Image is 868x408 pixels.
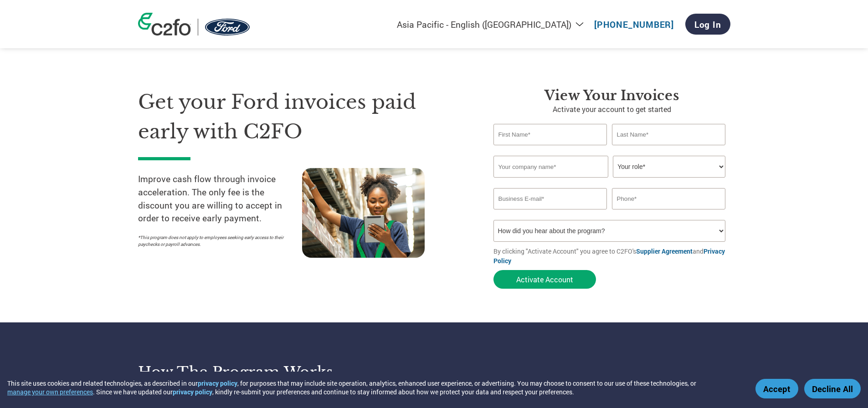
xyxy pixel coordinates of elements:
img: c2fo logo [138,13,191,36]
a: Log In [685,14,730,35]
input: Invalid Email format [493,188,607,209]
button: manage your own preferences [7,388,93,396]
p: By clicking "Activate Account" you agree to C2FO's and [493,246,730,265]
div: Invalid company name or company name is too long [493,178,726,184]
img: Ford [205,19,250,36]
h1: Get your Ford invoices paid early with C2FO [138,87,466,146]
input: Phone* [612,188,726,209]
p: Improve cash flow through invoice acceleration. The only fee is the discount you are willing to a... [138,173,302,225]
a: privacy policy [173,388,212,396]
p: Activate your account to get started [493,104,730,115]
a: Privacy Policy [493,247,725,265]
div: Inavlid Phone Number [612,210,726,216]
div: Invalid last name or last name is too long [612,146,726,152]
input: Your company name* [493,156,608,178]
button: Accept [755,379,798,398]
div: Inavlid Email Address [493,210,607,216]
p: *This program does not apply to employees seeking early access to their paychecks or payroll adva... [138,234,293,248]
input: First Name* [493,124,607,145]
button: Activate Account [493,270,596,289]
a: privacy policy [198,379,237,388]
input: Last Name* [612,124,726,145]
button: Decline All [804,379,861,398]
h3: How the program works [138,363,423,381]
div: This site uses cookies and related technologies, as described in our , for purposes that may incl... [7,379,742,396]
a: Supplier Agreement [636,247,693,255]
div: Invalid first name or first name is too long [493,146,607,152]
a: [PHONE_NUMBER] [594,19,674,30]
img: supply chain worker [302,168,425,258]
h3: View your invoices [493,87,730,104]
select: Title/Role [613,156,725,178]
